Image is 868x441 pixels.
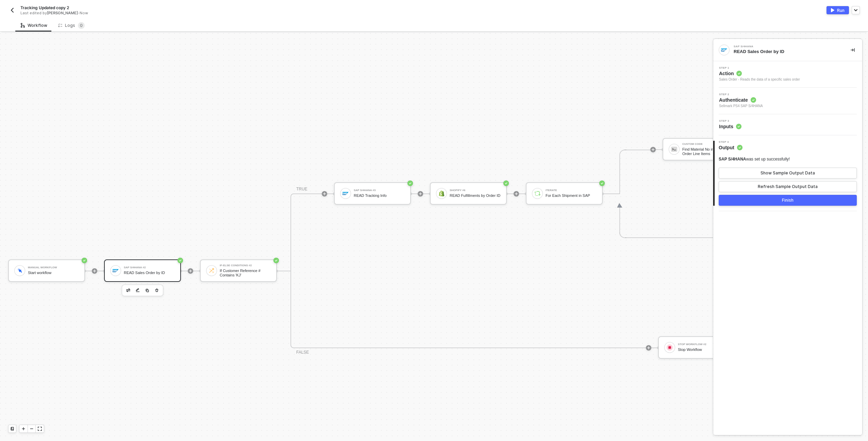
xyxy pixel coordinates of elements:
[20,11,418,16] div: Last edited by - Now
[546,193,597,198] div: For Each Shipment in SAP
[17,268,23,273] img: icon
[354,193,405,198] div: READ Tracking Info
[38,427,42,431] span: icon-expand
[713,120,862,130] div: Step 3Inputs
[651,148,655,152] span: icon-play
[719,195,857,206] button: Finish
[124,286,132,294] button: edit-cred
[514,192,518,196] span: icon-play
[10,7,15,13] img: back
[534,190,540,197] img: icon
[438,190,445,197] img: icon
[220,269,271,277] div: If Customer Reference # Contains 'KJ'
[734,45,836,48] div: SAP S/4HANA
[713,93,862,109] div: Step 2Authenticate Sellmark PS4 SAP S/4HANA
[322,192,327,196] span: icon-play
[8,6,16,14] button: back
[719,157,746,162] span: SAP S/4HANA
[134,286,142,294] button: edit-cred
[713,67,862,82] div: Step 1Action Sales Order - Reads the data of a specific sales order
[145,288,149,292] img: copy-block
[296,349,309,356] div: FALSE
[21,427,26,431] span: icon-play
[503,181,509,186] span: icon-success-page
[837,7,845,13] div: Run
[719,168,857,179] button: Show Sample Output Data
[354,189,405,192] div: SAP S/4HANA #3
[113,268,119,274] img: icon
[124,266,175,269] div: SAP S/4HANA #2
[719,141,742,143] span: Step 4
[851,48,855,52] span: icon-collapse-right
[143,286,151,294] button: copy-block
[719,120,741,122] span: Step 3
[21,23,47,28] div: Workflow
[188,269,193,273] span: icon-play
[599,181,605,186] span: icon-success-page
[719,156,790,162] div: was set up successfully!
[296,186,307,192] div: TRUE
[273,258,279,263] span: icon-success-page
[721,47,727,53] img: integration-icon
[647,346,651,350] span: icon-play
[78,22,85,29] sup: 0
[719,67,800,69] span: Step 1
[678,347,729,352] div: Stop Workflow
[678,343,729,346] div: Stop Workflow #2
[758,184,818,189] div: Refresh Sample Output Data
[719,97,763,103] span: Authenticate
[667,344,673,351] img: icon
[450,193,501,198] div: READ Fulfillments by Order ID
[682,143,733,146] div: Custom Code
[719,181,857,192] button: Refresh Sample Output Data
[719,77,800,82] div: Sales Order - Reads the data of a specific sales order
[28,271,79,275] div: Start workflow
[82,258,87,263] span: icon-success-page
[761,170,815,176] div: Show Sample Output Data
[407,181,413,186] span: icon-success-page
[719,93,763,96] span: Step 2
[719,123,741,130] span: Inputs
[719,144,742,151] span: Output
[220,264,271,267] div: If-Else Conditions #2
[124,271,175,275] div: READ Sales Order by ID
[418,192,422,196] span: icon-play
[28,266,79,269] div: Manual Workflow
[343,190,349,197] img: icon
[93,269,97,273] span: icon-play
[719,103,763,109] span: Sellmark PS4 SAP S/4HANA
[782,198,794,203] div: Finish
[178,258,183,263] span: icon-success-page
[126,288,130,292] img: edit-cred
[546,189,597,192] div: Iterate
[47,11,78,15] span: [PERSON_NAME]
[58,22,85,29] div: Logs
[719,70,800,77] span: Action
[20,5,69,11] span: Tracking Updated copy 2
[671,146,677,152] img: icon
[827,6,849,14] button: activateRun
[450,189,501,192] div: Shopify #6
[734,49,840,55] div: READ Sales Order by ID
[136,288,140,293] img: edit-cred
[831,8,834,12] img: activate
[713,141,862,206] div: Step 4Output SAP S/4HANAwas set up successfully!Show Sample Output DataRefresh Sample Output Data...
[208,268,215,274] img: icon
[682,147,733,156] div: Find Material No in Fulfillment Order Line Items
[30,427,34,431] span: icon-minus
